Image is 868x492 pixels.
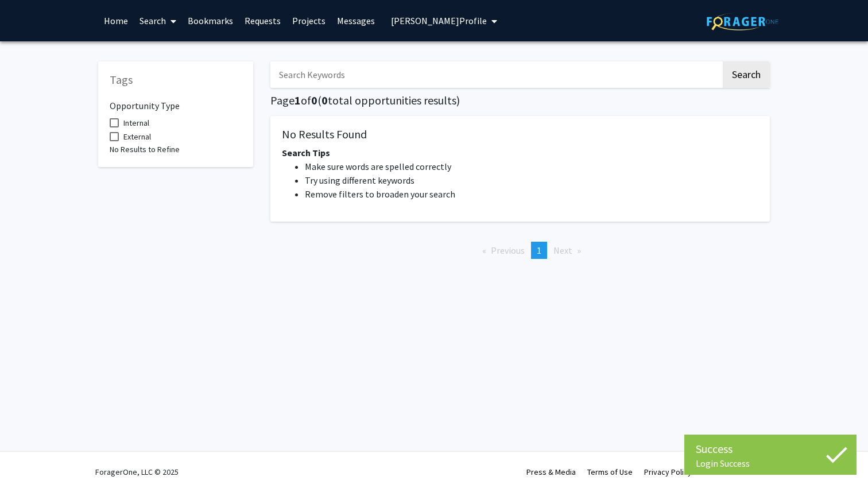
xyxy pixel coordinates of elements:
[305,160,758,173] li: Make sure words are spelled correctly
[321,93,328,107] span: 0
[134,1,182,41] a: Search
[270,94,770,107] h5: Page of ( total opportunities results)
[491,245,525,256] span: Previous
[95,452,179,492] div: ForagerOne, LLC © 2025
[270,242,770,259] ul: Pagination
[696,440,845,458] div: Success
[644,467,692,477] a: Privacy Policy
[182,1,239,41] a: Bookmarks
[282,147,330,158] span: Search Tips
[98,1,134,41] a: Home
[110,144,180,154] span: No Results to Refine
[707,13,778,30] img: ForagerOne Logo
[239,1,286,41] a: Requests
[537,245,541,256] span: 1
[286,1,331,41] a: Projects
[331,1,381,41] a: Messages
[723,61,770,88] button: Search
[587,467,633,477] a: Terms of Use
[553,245,572,256] span: Next
[391,15,487,26] span: [PERSON_NAME] Profile
[123,130,151,144] span: External
[110,91,242,111] h6: Opportunity Type
[123,116,149,130] span: Internal
[282,127,758,141] h5: No Results Found
[696,458,845,469] div: Login Success
[305,173,758,187] li: Try using different keywords
[526,467,576,477] a: Press & Media
[110,73,242,87] h5: Tags
[311,93,317,107] span: 0
[305,187,758,201] li: Remove filters to broaden your search
[294,93,301,107] span: 1
[270,61,721,88] input: Search Keywords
